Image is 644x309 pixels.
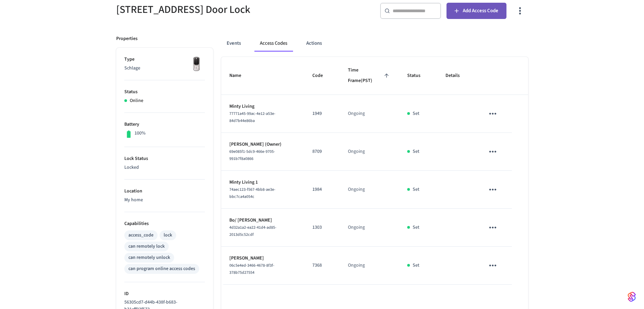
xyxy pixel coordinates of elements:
[301,35,327,52] button: Actions
[254,35,293,52] button: Access Codes
[229,225,276,238] span: 4d32a1a2-ea22-41d4-ad85-2013d5c52cdf
[446,3,506,19] button: Add Access Code
[229,255,296,262] p: [PERSON_NAME]
[128,243,165,250] div: can remotely lock
[134,130,146,137] p: 100%
[124,88,205,96] p: Status
[312,70,332,81] span: Code
[229,179,296,186] p: Minty Living 1
[116,3,318,17] h5: [STREET_ADDRESS] Door Lock
[340,247,399,285] td: Ongoing
[312,186,332,193] p: 1984
[128,232,153,239] div: access_code
[128,254,170,261] div: can remotely unlock
[124,121,205,128] p: Battery
[340,133,399,171] td: Ongoing
[124,188,205,195] p: Location
[229,149,275,162] span: 69e085f1-5dc9-466e-9705-991b7f8a0866
[407,70,429,81] span: Status
[463,6,498,15] span: Add Access Code
[130,97,143,104] p: Online
[312,110,332,117] p: 1949
[124,197,205,204] p: My home
[124,164,205,171] p: Locked
[221,35,528,52] div: ant example
[229,111,275,124] span: 77771a45-99ac-4e12-a53e-84d7b44e86ba
[229,217,296,224] p: Bo/ [PERSON_NAME]
[124,220,205,227] p: Capabilities
[229,103,296,110] p: Minty Living
[312,262,332,269] p: 7368
[124,56,205,63] p: Type
[221,57,528,285] table: sticky table
[340,95,399,133] td: Ongoing
[229,263,274,275] span: 06c5e4ed-3466-4678-8f3f-378b75d27554
[116,35,138,42] p: Properties
[445,70,469,81] span: Details
[124,65,205,72] p: Schlage
[221,35,246,52] button: Events
[124,290,205,297] p: ID
[188,56,205,73] img: Yale Assure Touchscreen Wifi Smart Lock, Satin Nickel, Front
[628,291,636,302] img: SeamLogoGradient.69752ec5.svg
[413,110,419,117] p: Set
[340,209,399,247] td: Ongoing
[413,262,419,269] p: Set
[413,148,419,155] p: Set
[312,224,332,231] p: 1303
[340,171,399,209] td: Ongoing
[164,232,172,239] div: lock
[229,187,275,200] span: 74aec123-f567-4bb8-ae3e-bbc7ca4a054c
[312,148,332,155] p: 8709
[229,70,250,81] span: Name
[413,224,419,231] p: Set
[229,141,296,148] p: [PERSON_NAME] (Owner)
[413,186,419,193] p: Set
[348,65,391,86] span: Time Frame(PST)
[128,265,195,272] div: can program online access codes
[124,155,205,162] p: Lock Status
